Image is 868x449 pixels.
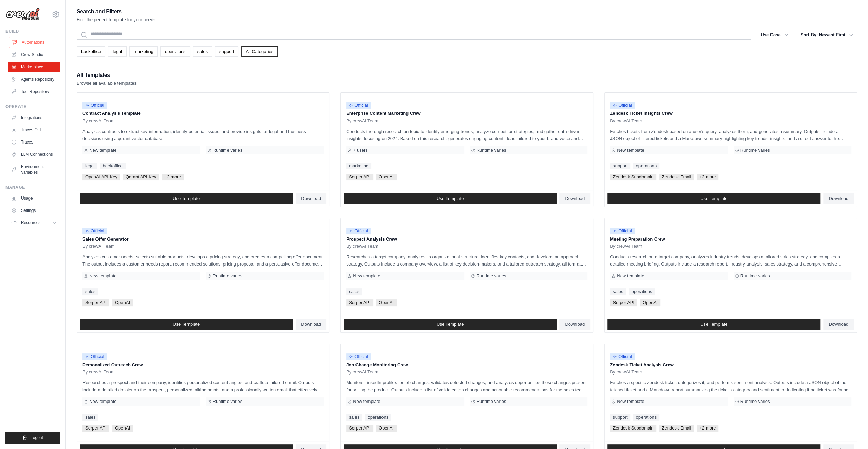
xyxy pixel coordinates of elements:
[129,46,158,57] a: marketing
[82,414,98,421] a: sales
[629,288,655,295] a: operations
[82,253,324,268] p: Analyzes customer needs, selects suitable products, develops a pricing strategy, and creates a co...
[610,128,851,142] p: Fetches tickets from Zendesk based on a user's query, analyzes them, and generates a summary. Out...
[108,46,126,57] a: legal
[5,8,40,21] img: Logo
[8,137,60,148] a: Traces
[610,110,851,117] p: Zendesk Ticket Insights Crew
[610,299,637,306] span: Serper API
[162,174,184,180] span: +2 more
[610,353,635,360] span: Official
[346,163,371,169] a: marketing
[796,29,857,41] button: Sort By: Newest First
[77,7,156,16] h2: Search and Filters
[697,174,718,180] span: +2 more
[77,16,156,23] p: Find the perfect template for your needs
[82,174,120,180] span: OpenAI API Key
[353,148,368,153] span: 7 users
[89,148,116,153] span: New template
[610,102,635,109] span: Official
[82,236,324,243] p: Sales Offer Generator
[296,193,326,204] a: Download
[296,319,326,330] a: Download
[477,148,506,153] span: Runtime varies
[77,80,137,87] p: Browse all available templates
[697,425,718,432] span: +2 more
[173,322,200,327] span: Use Template
[8,205,60,216] a: Settings
[346,353,371,360] span: Official
[610,288,626,295] a: sales
[8,217,60,228] button: Resources
[344,193,557,204] a: Use Template
[344,319,557,330] a: Use Template
[346,228,371,234] span: Official
[477,273,506,279] span: Runtime varies
[346,362,587,368] p: Job Change Monitoring Crew
[8,193,60,204] a: Usage
[346,288,362,295] a: sales
[100,163,125,169] a: backoffice
[5,29,60,34] div: Build
[215,46,238,57] a: support
[8,49,60,60] a: Crew Studio
[8,86,60,97] a: Tool Repository
[829,196,848,201] span: Download
[437,322,464,327] span: Use Template
[829,322,848,327] span: Download
[346,110,587,117] p: Enterprise Content Marketing Crew
[213,273,243,279] span: Runtime varies
[82,228,107,234] span: Official
[437,196,464,201] span: Use Template
[823,319,854,330] a: Download
[193,46,212,57] a: sales
[610,425,656,432] span: Zendesk Subdomain
[610,118,642,124] span: By crewAI Team
[700,322,727,327] span: Use Template
[376,174,397,180] span: OpenAI
[353,273,380,279] span: New template
[82,379,324,393] p: Researches a prospect and their company, identifies personalized content angles, and crafts a tai...
[346,253,587,268] p: Researches a target company, analyzes its organizational structure, identifies key contacts, and ...
[633,414,659,421] a: operations
[21,220,40,226] span: Resources
[610,228,635,234] span: Official
[346,236,587,243] p: Prospect Analysis Crew
[8,149,60,160] a: LLM Connections
[8,161,60,178] a: Environment Variables
[160,46,190,57] a: operations
[112,425,133,432] span: OpenAI
[346,379,587,393] p: Monitors LinkedIn profiles for job changes, validates detected changes, and analyzes opportunitie...
[5,104,60,109] div: Operate
[89,399,116,404] span: New template
[301,322,321,327] span: Download
[610,244,642,249] span: By crewAI Team
[740,148,770,153] span: Runtime varies
[610,379,851,393] p: Fetches a specific Zendesk ticket, categorizes it, and performs sentiment analysis. Outputs inclu...
[559,193,590,204] a: Download
[5,432,60,444] button: Logout
[77,46,105,57] a: backoffice
[376,299,397,306] span: OpenAI
[346,102,371,109] span: Official
[8,62,60,72] a: Marketplace
[213,399,243,404] span: Runtime varies
[112,299,133,306] span: OpenAI
[565,196,585,201] span: Download
[607,319,820,330] a: Use Template
[82,353,107,360] span: Official
[82,118,115,124] span: By crewAI Team
[30,435,43,440] span: Logout
[173,196,200,201] span: Use Template
[241,46,278,57] a: All Categories
[82,244,115,249] span: By crewAI Team
[89,273,116,279] span: New template
[740,273,770,279] span: Runtime varies
[82,110,324,117] p: Contract Analysis Template
[77,70,137,80] h2: All Templates
[376,425,397,432] span: OpenAI
[610,362,851,368] p: Zendesk Ticket Analysis Crew
[617,148,644,153] span: New template
[365,414,391,421] a: operations
[8,124,60,135] a: Traces Old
